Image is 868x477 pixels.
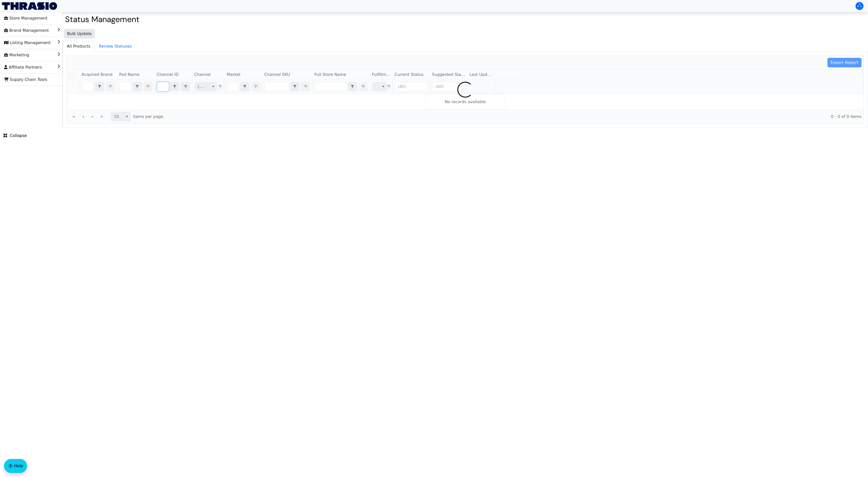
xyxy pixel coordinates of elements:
[95,41,136,51] span: Review Statuses
[14,463,23,469] span: Help
[64,29,95,39] button: Bulk Update
[4,76,47,84] span: Supply Chain Tools
[4,27,49,35] span: Brand Management
[4,63,42,71] span: Affiliate Partners
[3,133,27,139] span: Collapse
[4,51,29,59] span: Marketing
[2,2,57,10] img: Thrasio Logo
[4,39,51,47] span: Listing Management
[4,14,48,22] span: Store Management
[4,459,27,473] button: Help floatingactionbutton
[65,15,865,24] h2: Status Management
[67,31,92,37] span: Bulk Update
[63,41,94,51] span: All Products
